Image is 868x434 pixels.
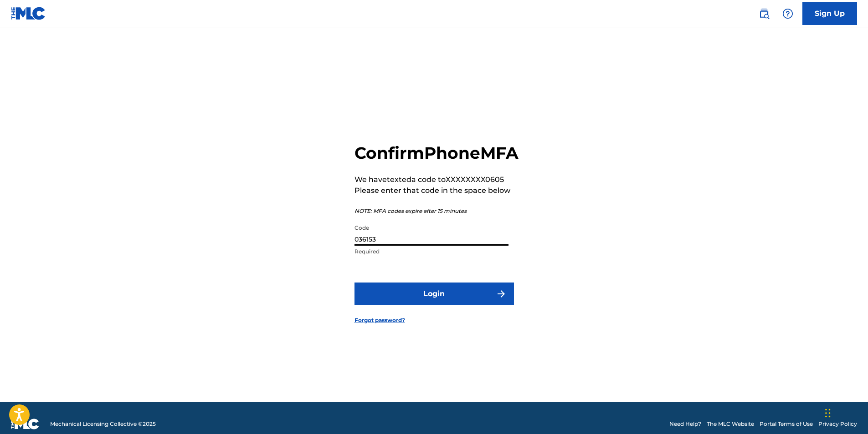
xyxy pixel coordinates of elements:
[779,5,797,23] div: Help
[354,174,519,185] p: We have texted a code to XXXXXXXX0605
[354,316,405,324] a: Forgot password?
[669,420,701,428] a: Need Help?
[755,5,773,23] a: Public Search
[354,247,508,256] p: Required
[496,288,507,299] img: f7272a7cc735f4ea7f67.svg
[11,7,46,20] img: MLC Logo
[354,283,514,305] button: Login
[354,143,519,163] h2: Confirm Phone MFA
[759,8,770,19] img: search
[822,390,868,434] iframe: Chat Widget
[354,185,519,196] p: Please enter that code in the space below
[760,420,813,428] a: Portal Terms of Use
[802,2,857,25] a: Sign Up
[354,207,519,215] p: NOTE: MFA codes expire after 15 minutes
[782,8,793,19] img: help
[707,420,754,428] a: The MLC Website
[11,419,39,429] img: logo
[825,399,831,427] div: Drag
[818,420,857,428] a: Privacy Policy
[50,420,156,428] span: Mechanical Licensing Collective © 2025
